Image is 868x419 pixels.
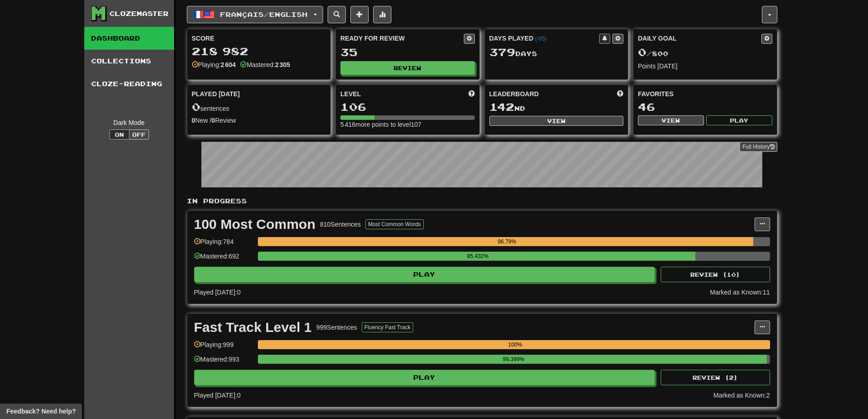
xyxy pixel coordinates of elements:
div: 5 416 more points to level 107 [340,120,475,129]
button: Français/English [187,6,323,23]
span: Level [340,89,361,98]
div: New / Review [192,116,326,125]
div: 99.399% [261,355,767,364]
button: View [489,116,624,126]
div: sentences [192,101,326,113]
div: Day s [489,47,624,58]
div: 218 982 [192,46,326,57]
div: Mastered: 993 [194,355,253,370]
button: Add sentence to collection [350,6,369,23]
span: Played [DATE]: 0 [194,392,241,399]
div: nd [489,101,624,113]
p: In Progress [187,197,777,206]
a: Cloze-Reading [84,72,174,95]
button: More stats [373,6,391,23]
a: Collections [84,50,174,72]
button: View [638,115,704,125]
div: Fast Track Level 1 [194,321,312,334]
button: Play [706,115,772,125]
strong: 2 604 [221,61,236,68]
span: 0 [638,46,647,58]
span: Score more points to level up [468,89,475,98]
span: Played [DATE] [192,89,240,98]
a: Full History [740,142,777,152]
div: Ready for Review [340,34,464,43]
div: Mastered: 692 [194,252,253,267]
div: Days Played [489,34,600,43]
button: On [109,129,129,140]
strong: 0 [211,117,215,124]
div: Playing: 784 [194,237,253,252]
button: Fluency Fast Track [362,322,413,332]
span: Leaderboard [489,89,539,98]
span: 379 [489,46,515,58]
div: Clozemaster [109,9,169,18]
button: Review (2) [661,370,770,385]
div: 999 Sentences [316,323,357,332]
span: Open feedback widget [6,407,76,416]
button: Most Common Words [365,219,424,229]
div: Points [DATE] [638,62,772,71]
div: Playing: 999 [194,340,253,355]
button: Search sentences [328,6,346,23]
span: Français / English [220,10,308,18]
div: 810 Sentences [320,220,361,229]
div: Dark Mode [91,118,167,127]
div: Favorites [638,89,772,98]
button: Review [340,61,475,75]
button: Play [194,267,655,282]
div: Marked as Known: 2 [714,391,770,400]
button: Off [129,129,149,140]
div: 106 [340,101,475,113]
div: Mastered: [240,60,290,69]
div: 46 [638,101,772,113]
div: Daily Goal [638,34,761,44]
div: 96.79% [261,237,754,246]
strong: 0 [192,117,195,124]
button: Review (10) [661,267,770,282]
div: 100 Most Common [194,217,316,231]
span: 0 [192,100,200,113]
div: 85.432% [261,252,695,261]
span: / 800 [638,50,668,57]
a: (-05) [535,36,546,42]
span: 142 [489,100,514,113]
div: 35 [340,47,475,58]
span: This week in points, UTC [617,89,623,98]
span: Played [DATE]: 0 [194,289,241,296]
div: Playing: [192,60,236,69]
div: Marked as Known: 11 [710,288,770,297]
div: Score [192,34,326,43]
button: Play [194,370,655,385]
div: 100% [261,340,770,349]
a: Dashboard [84,27,174,50]
strong: 2 305 [275,61,290,68]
